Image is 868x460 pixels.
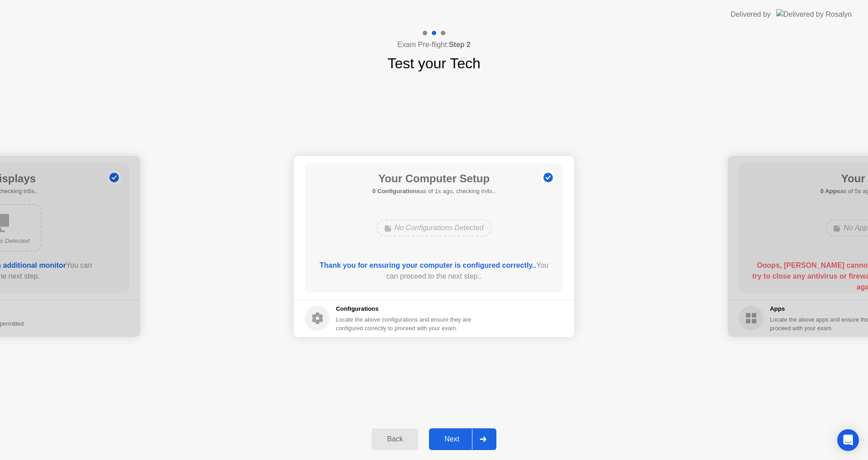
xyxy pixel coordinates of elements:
h5: as of 1s ago, checking in4s.. [373,187,496,196]
div: Open Intercom Messenger [837,429,859,451]
b: Step 2 [449,41,471,48]
b: 0 Configurations [373,188,420,194]
button: Next [429,428,496,450]
b: Thank you for ensuring your computer is configured correctly.. [320,261,536,269]
h1: Test your Tech [387,52,481,74]
div: Locate the above configurations and ensure they are configured correctly to proceed with your exam. [336,315,473,332]
h4: Exam Pre-flight: [397,39,471,50]
h5: Configurations [336,304,473,313]
div: No Configurations Detected [377,219,492,237]
h1: Your Computer Setup [373,171,496,187]
button: Back [372,428,418,450]
div: You can proceed to the next step.. [318,260,551,282]
img: Delivered by Rosalyn [776,9,852,19]
div: Back [374,435,415,443]
div: Next [432,435,472,443]
div: Delivered by [731,9,771,20]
